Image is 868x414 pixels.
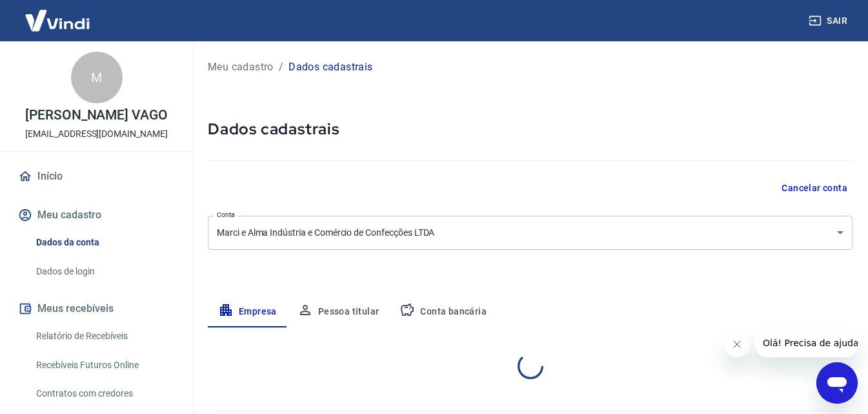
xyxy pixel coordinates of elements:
button: Cancelar conta [776,176,853,200]
a: Contratos com credores [31,380,177,407]
p: / [279,59,283,75]
a: Dados de login [31,258,177,285]
label: Conta [217,210,235,220]
p: [EMAIL_ADDRESS][DOMAIN_NAME] [25,127,168,141]
span: Olá! Precisa de ajuda? [8,9,108,19]
iframe: Botão para abrir a janela de mensagens [816,362,858,404]
button: Pessoa titular [287,296,390,327]
button: Sair [806,9,853,33]
div: M [71,52,123,103]
h5: Dados cadastrais [208,119,853,140]
a: Dados da conta [31,229,177,256]
p: Dados cadastrais [288,59,372,75]
iframe: Mensagem da empresa [755,329,858,357]
button: Conta bancária [389,296,497,327]
a: Meu cadastro [208,59,274,75]
div: Marci e Alma Indústria e Comércio de Confecções LTDA [208,216,853,250]
a: Recebíveis Futuros Online [31,352,177,378]
iframe: Fechar mensagem [724,331,750,357]
button: Empresa [208,296,287,327]
a: Relatório de Recebíveis [31,323,177,349]
button: Meu cadastro [15,201,177,229]
p: [PERSON_NAME] VAGO [25,109,168,122]
button: Meus recebíveis [15,295,177,323]
a: Início [15,162,177,191]
img: Vindi [15,1,99,40]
